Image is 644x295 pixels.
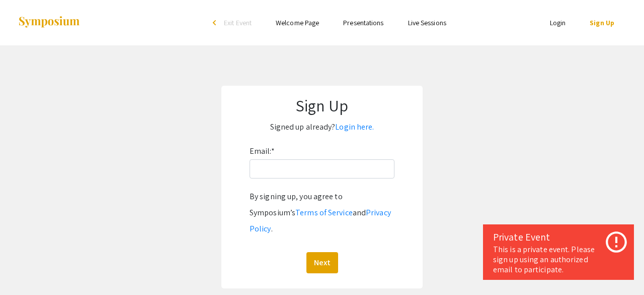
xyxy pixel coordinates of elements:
[231,96,413,115] h1: Sign Up
[224,18,252,27] span: Exit Event
[335,122,374,132] a: Login here.
[408,18,446,27] a: Live Sessions
[18,16,80,29] img: Symposium by ForagerOne
[493,245,624,275] div: This is a private event. Please sign up using an authorized email to participate.
[276,18,319,27] a: Welcome Page
[295,207,353,218] a: Terms of Service
[250,143,275,159] label: Email:
[493,229,624,245] div: Private Event
[590,18,614,27] a: Sign Up
[306,252,338,273] button: Next
[250,207,391,234] a: Privacy Policy
[231,119,413,135] p: Signed up already?
[213,20,219,26] div: arrow_back_ios
[550,18,566,27] a: Login
[343,18,383,27] a: Presentations
[250,189,394,237] div: By signing up, you agree to Symposium’s and .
